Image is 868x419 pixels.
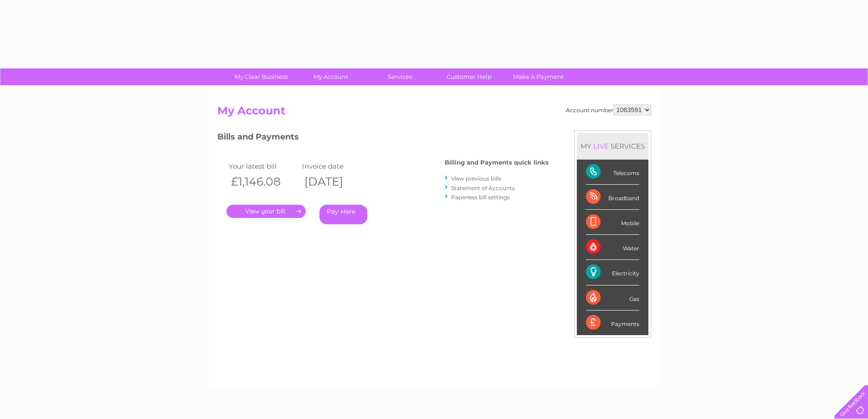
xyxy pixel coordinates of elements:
a: . [226,205,306,218]
h4: Billing and Payments quick links [445,159,549,166]
div: Account number [566,104,651,115]
a: Customer Help [431,68,507,85]
div: MY SERVICES [577,133,648,159]
div: Telecoms [586,160,639,185]
div: Gas [586,285,639,310]
a: My Clear Business [224,68,299,85]
a: View previous bills [451,175,501,182]
th: £1,146.08 [226,172,300,191]
a: Statement of Accounts [451,185,515,191]
h2: My Account [217,104,651,122]
div: LIVE [591,142,611,150]
div: Mobile [586,210,639,235]
th: [DATE] [300,172,373,191]
div: Broadband [586,185,639,210]
td: Your latest bill [226,160,300,172]
a: Paperless bill settings [451,194,510,201]
td: Invoice date [300,160,373,172]
h3: Bills and Payments [217,130,549,146]
a: Pay Here [319,205,367,224]
div: Payments [586,310,639,335]
a: Services [362,68,437,85]
div: Water [586,235,639,260]
div: Electricity [586,260,639,285]
a: My Account [293,68,368,85]
a: Make A Payment [501,68,576,85]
